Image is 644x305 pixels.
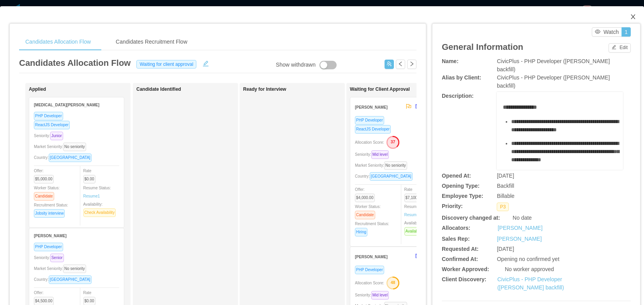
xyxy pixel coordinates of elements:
[63,264,86,273] span: No seniority
[371,291,389,300] span: Mid level
[83,291,99,303] span: Rate
[83,175,95,183] span: $0.00
[34,121,70,129] span: ReactJS Developer
[83,186,111,198] span: Resume Status:
[34,169,57,181] span: Offer:
[29,86,138,92] h1: Applied
[404,221,425,233] span: Availability:
[34,155,95,160] span: Country:
[404,227,422,236] span: Available
[498,224,542,232] a: [PERSON_NAME]
[497,173,514,179] span: [DATE]
[355,205,381,217] span: Worker Status:
[355,228,367,236] span: Hiring
[442,266,489,272] b: Worker Approved:
[34,243,63,251] span: PHP Developer
[83,208,116,217] span: Check Availability
[384,276,400,289] button: 48
[411,250,422,263] button: mail
[355,152,392,157] span: Seniority:
[497,276,564,291] a: CivicPlus - PHP Developer ([PERSON_NAME] backfill)
[355,266,384,274] span: PHP Developer
[355,187,378,200] span: Offer:
[355,125,391,134] span: ReactJS Developer
[442,215,500,221] b: Discovery changed at:
[109,33,194,51] div: Candidates Recruitment Flow
[34,234,67,238] strong: [PERSON_NAME]
[442,74,481,81] b: Alias by Client:
[411,100,422,113] button: mail
[385,60,394,69] button: icon: usergroup-add
[34,277,95,282] span: Country:
[371,150,389,159] span: Mid level
[442,173,471,179] b: Opened At:
[391,139,395,144] text: 37
[384,161,407,170] span: No seniority
[442,256,478,262] b: Confirmed At:
[442,203,463,209] b: Priority:
[83,202,119,215] span: Availability:
[19,56,131,69] article: Candidates Allocation Flow
[497,203,509,211] span: P3
[404,212,421,218] a: Resume1
[355,116,384,125] span: PHP Developer
[497,92,623,170] div: rdw-wrapper
[442,236,470,242] b: Sales Rep:
[34,134,66,138] span: Seniority:
[34,186,60,198] span: Worker Status:
[497,246,514,252] span: [DATE]
[442,93,474,99] b: Description:
[503,103,617,181] div: rdw-editor
[34,266,89,271] span: Market Seniority:
[505,266,554,272] span: No worker approved
[136,86,245,92] h1: Candidate Identified
[404,205,432,217] span: Resume Status:
[355,281,384,285] span: Allocation Score:
[50,254,64,262] span: Senior
[442,225,470,231] b: Allocators:
[396,60,405,69] button: icon: left
[276,61,316,69] div: Show withdrawn
[622,6,644,28] button: Close
[442,41,523,53] article: General Information
[83,193,100,199] a: Resume1
[497,256,559,262] span: Opening no confirmed yet
[34,209,65,218] span: Jobsity interview
[497,74,610,89] span: CivicPlus - PHP Developer ([PERSON_NAME] backfill)
[355,194,375,202] span: $4,000.00
[355,105,388,109] strong: [PERSON_NAME]
[592,27,622,37] button: icon: eyeWatch
[497,193,514,199] span: Billable
[136,60,196,69] span: Waiting for client approval
[34,192,54,201] span: Candidate
[630,14,636,20] i: icon: close
[355,140,384,145] span: Allocation Score:
[34,256,67,260] span: Seniority:
[34,112,63,120] span: PHP Developer
[384,136,400,148] button: 37
[34,103,99,107] strong: [MEDICAL_DATA][PERSON_NAME]
[442,58,459,64] b: Name:
[350,86,459,92] h1: Waiting for Client Approval
[513,215,532,221] span: No date
[406,104,411,109] span: flag
[83,169,99,181] span: Rate
[355,222,389,234] span: Recruitment Status:
[442,183,480,189] b: Opening Type:
[355,255,388,259] strong: [PERSON_NAME]
[407,60,416,69] button: icon: right
[404,194,424,202] span: $7,100.00
[404,187,427,200] span: Rate
[355,211,375,219] span: Candidate
[34,175,54,183] span: $5,000.00
[609,43,631,53] button: icon: editEdit
[49,153,92,162] span: [GEOGRAPHIC_DATA]
[442,193,483,199] b: Employee Type:
[355,174,416,178] span: Country:
[19,33,97,51] div: Candidates Allocation Flow
[34,145,89,149] span: Market Seniority:
[370,172,413,181] span: [GEOGRAPHIC_DATA]
[199,59,212,67] button: icon: edit
[50,132,63,140] span: Junior
[442,246,478,252] b: Requested At:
